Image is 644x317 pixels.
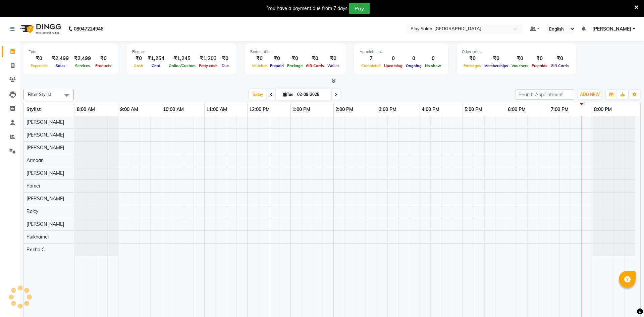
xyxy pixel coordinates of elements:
[483,63,510,68] span: Memberships
[26,106,41,112] span: Stylist
[29,49,113,55] div: Total
[530,63,549,68] span: Prepaids
[132,49,231,55] div: Finance
[549,105,570,114] a: 7:00 PM
[592,25,631,33] span: [PERSON_NAME]
[360,63,382,68] span: Completed
[132,55,145,62] div: ₹0
[49,55,71,62] div: ₹2,499
[268,55,285,62] div: ₹0
[506,105,527,114] a: 6:00 PM
[281,92,295,97] span: Tue
[26,145,64,151] span: [PERSON_NAME]
[26,221,64,227] span: [PERSON_NAME]
[360,49,443,55] div: Appointment
[483,55,510,62] div: ₹0
[29,55,49,62] div: ₹0
[377,105,398,114] a: 3:00 PM
[54,63,67,68] span: Sales
[549,55,571,62] div: ₹0
[326,55,340,62] div: ₹0
[94,55,113,62] div: ₹0
[382,63,404,68] span: Upcoming
[250,55,268,62] div: ₹0
[382,55,404,62] div: 0
[145,55,167,62] div: ₹1,254
[249,89,266,100] span: Today
[73,63,92,68] span: Services
[26,119,64,125] span: [PERSON_NAME]
[26,170,64,176] span: [PERSON_NAME]
[462,55,483,62] div: ₹0
[592,105,613,114] a: 8:00 PM
[285,55,304,62] div: ₹0
[26,132,64,138] span: [PERSON_NAME]
[26,157,44,163] span: Armaan
[28,92,51,97] span: Filter Stylist
[510,55,530,62] div: ₹0
[219,55,231,62] div: ₹0
[516,89,574,100] input: Search Appointment
[167,63,197,68] span: Online/Custom
[220,63,230,68] span: Due
[360,55,382,62] div: 7
[423,63,443,68] span: No show
[268,63,285,68] span: Prepaid
[205,105,229,114] a: 11:00 AM
[295,90,329,100] input: 2025-09-02
[26,208,38,214] span: Boicy
[326,63,340,68] span: Wallet
[267,5,347,12] div: You have a payment due from 7 days
[291,105,312,114] a: 1:00 PM
[404,55,423,62] div: 0
[161,105,185,114] a: 10:00 AM
[304,63,326,68] span: Gift Cards
[132,63,145,68] span: Cash
[423,55,443,62] div: 0
[404,63,423,68] span: Ongoing
[71,55,94,62] div: ₹2,499
[334,105,355,114] a: 2:00 PM
[197,55,219,62] div: ₹1,203
[17,19,63,38] img: logo
[549,63,571,68] span: Gift Cards
[462,63,483,68] span: Packages
[167,55,197,62] div: ₹1,245
[26,196,64,202] span: [PERSON_NAME]
[349,3,370,14] button: Pay
[510,63,530,68] span: Vouchers
[29,63,49,68] span: Expenses
[530,55,549,62] div: ₹0
[250,63,268,68] span: Voucher
[463,105,484,114] a: 5:00 PM
[26,247,45,253] span: Rekha C
[26,234,49,240] span: Puikhamei
[462,49,571,55] div: Other sales
[94,63,113,68] span: Products
[285,63,304,68] span: Package
[74,19,103,38] b: 08047224946
[420,105,441,114] a: 4:00 PM
[250,49,340,55] div: Redemption
[248,105,271,114] a: 12:00 PM
[150,63,162,68] span: Card
[304,55,326,62] div: ₹0
[75,105,97,114] a: 8:00 AM
[197,63,219,68] span: Petty cash
[578,90,601,99] button: ADD NEW
[118,105,140,114] a: 9:00 AM
[26,183,40,189] span: Pamei
[580,92,600,97] span: ADD NEW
